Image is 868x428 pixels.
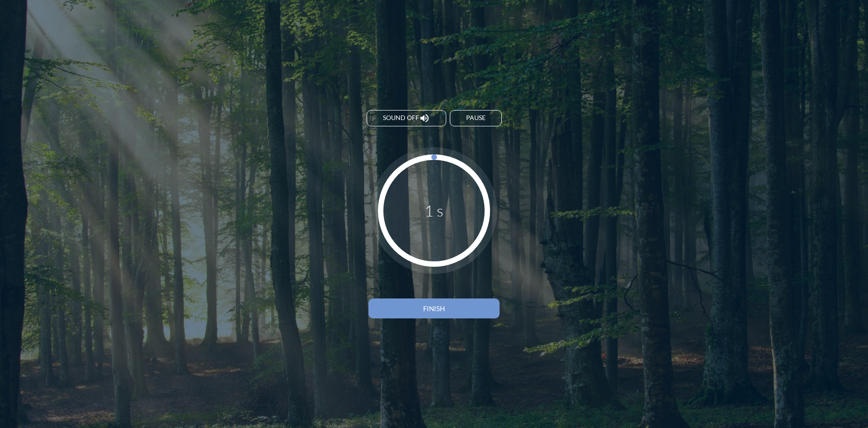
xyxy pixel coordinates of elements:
[466,114,486,122] div: Pause
[367,110,446,126] button: Sound off
[419,113,430,124] i: volume_up
[383,114,419,122] span: Sound off
[450,110,502,126] button: Pause
[384,304,484,313] div: Finish
[368,298,500,318] button: Finish
[425,201,443,220] div: 1 s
